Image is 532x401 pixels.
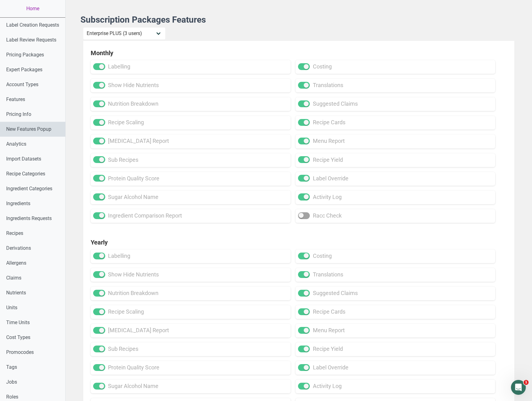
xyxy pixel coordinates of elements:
span: recipe scaling [108,119,144,126]
span: translations [313,82,343,88]
span: costing [313,253,332,259]
span: ingredient comparison report [108,212,182,219]
span: suggested claims [313,100,358,107]
span: translations [313,271,343,278]
span: label override [313,175,348,182]
span: recipe yield [313,346,343,352]
span: sub recipes [108,346,138,352]
span: menu report [313,327,345,333]
h2: Monthly [91,48,507,58]
span: labelling [108,63,130,70]
h1: Subscription Packages Features [80,15,517,25]
span: nutrition breakdown [108,100,158,107]
span: racc check [313,212,342,219]
span: suggested claims [313,290,358,296]
span: recipe cards [313,119,345,126]
span: labelling [108,253,130,259]
span: [MEDICAL_DATA] report [108,138,169,144]
span: recipe cards [313,308,345,315]
span: activity log [313,383,342,389]
span: label override [313,364,348,371]
span: recipe scaling [108,308,144,315]
span: recipe yield [313,156,343,163]
span: activity log [313,194,342,200]
span: protein quality score [108,364,159,371]
h2: Yearly [91,238,507,247]
span: sub recipes [108,156,138,163]
span: [MEDICAL_DATA] report [108,327,169,333]
span: show hide nutrients [108,271,159,278]
span: sugar alcohol name [108,383,158,389]
span: menu report [313,138,345,144]
span: show hide nutrients [108,82,159,88]
iframe: Intercom live chat [511,380,526,395]
span: 1 [524,380,529,385]
span: costing [313,63,332,70]
span: sugar alcohol name [108,194,158,200]
span: protein quality score [108,175,159,182]
span: nutrition breakdown [108,290,158,296]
